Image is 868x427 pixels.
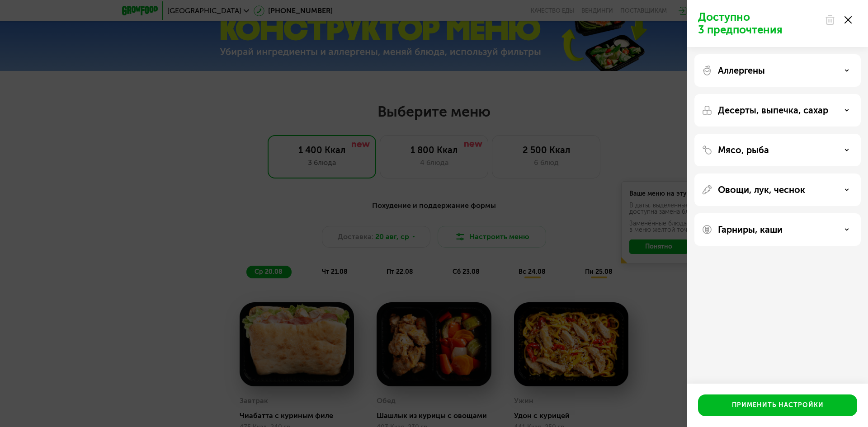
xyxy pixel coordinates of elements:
[732,401,824,410] div: Применить настройки
[718,145,769,155] p: Мясо, рыба
[718,65,765,76] p: Аллергены
[698,394,857,416] button: Применить настройки
[718,105,828,116] p: Десерты, выпечка, сахар
[718,184,805,195] p: Овощи, лук, чеснок
[698,11,819,36] p: Доступно 3 предпочтения
[718,224,783,235] p: Гарниры, каши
